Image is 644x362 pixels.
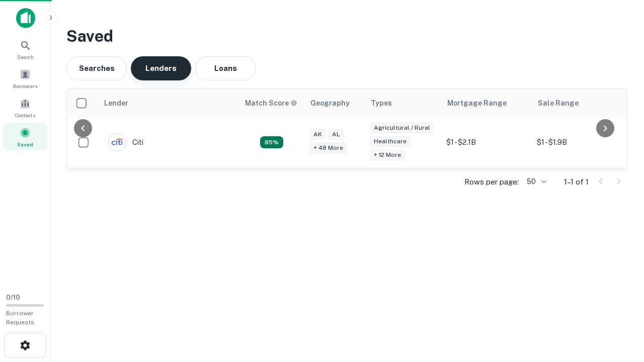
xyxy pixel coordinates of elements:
th: Geography [304,89,365,117]
button: Loans [195,56,256,80]
a: Borrowers [3,65,47,92]
div: Agricultural / Rural [370,122,434,134]
th: Capitalize uses an advanced AI algorithm to match your search with the best lender. The match sco... [239,89,304,117]
p: 1–1 of 1 [564,176,589,188]
a: Saved [3,123,47,150]
span: Saved [17,140,33,148]
th: Types [365,89,441,117]
div: Sale Range [538,97,579,109]
span: 0 / 10 [6,294,20,301]
div: Citi [108,133,143,151]
button: Searches [66,56,127,80]
a: Search [3,36,47,63]
div: AK [309,129,326,140]
img: picture [109,134,126,151]
span: Borrowers [13,82,37,90]
div: Lender [104,97,128,109]
div: Capitalize uses an advanced AI algorithm to match your search with the best lender. The match sco... [260,136,283,148]
th: Lender [98,89,239,117]
img: capitalize-icon.png [16,8,35,28]
div: Types [371,97,392,109]
div: Healthcare [370,136,411,147]
div: 50 [523,174,548,189]
h3: Saved [66,24,628,48]
span: Contacts [15,111,35,119]
div: + 48 more [309,142,347,154]
th: Mortgage Range [441,89,532,117]
iframe: Chat Widget [594,282,644,330]
th: Sale Range [532,89,622,117]
div: Geography [310,97,350,109]
h6: Match Score [245,98,295,109]
span: Borrower Requests [6,310,34,326]
a: Contacts [3,94,47,121]
div: Mortgage Range [447,97,507,109]
button: Lenders [131,56,191,80]
div: AL [328,129,344,140]
div: + 12 more [370,149,405,161]
div: Capitalize uses an advanced AI algorithm to match your search with the best lender. The match sco... [245,98,297,109]
td: $1 - $1.9B [532,117,622,168]
p: Rows per page: [464,176,519,188]
span: Search [17,53,34,61]
td: $1 - $2.1B [441,117,532,168]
